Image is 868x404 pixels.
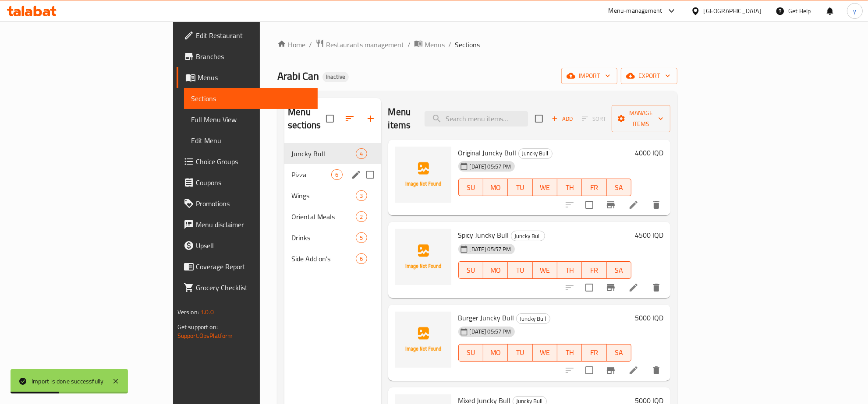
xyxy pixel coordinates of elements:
button: SA [607,179,631,196]
button: Branch-specific-item [600,360,621,381]
span: y [853,6,856,16]
span: Select to update [580,361,599,379]
a: Upsell [177,235,318,256]
span: 6 [332,171,342,179]
span: Upsell [196,240,311,251]
a: Edit Menu [184,130,318,151]
span: Version: [177,306,199,318]
span: SA [610,346,628,359]
span: Wings [291,190,356,201]
a: Restaurants management [315,39,404,50]
button: SU [458,261,483,279]
span: 3 [356,192,366,200]
span: Sections [191,93,311,104]
div: Pizza6edit [284,164,381,185]
span: Coupons [196,177,311,188]
span: SU [462,346,480,359]
a: Edit Restaurant [177,25,318,46]
input: search [425,111,528,126]
span: Drinks [291,232,356,243]
span: Menu disclaimer [196,219,311,230]
span: Menus [198,72,311,83]
span: SU [462,264,480,277]
span: WE [536,346,554,359]
a: Sections [184,88,318,109]
span: TH [561,346,578,359]
a: Menu disclaimer [177,214,318,235]
span: export [628,70,670,81]
span: Select section [530,109,548,128]
a: Choice Groups [177,151,318,172]
img: Spicy Juncky Bull [395,229,451,285]
button: Branch-specific-item [600,277,621,298]
a: Menus [177,67,318,88]
div: [GEOGRAPHIC_DATA] [704,6,762,16]
span: Promotions [196,198,311,209]
span: Add [550,114,574,124]
span: Full Menu View [191,114,311,125]
div: Import is done successfully [32,376,103,386]
span: FR [585,346,603,359]
a: Promotions [177,193,318,214]
span: Side Add on's [291,253,356,264]
button: TH [557,261,582,279]
a: Edit menu item [628,365,639,376]
span: TH [561,264,578,277]
a: Coupons [177,172,318,193]
button: TU [508,344,532,362]
span: Spicy Juncky Bull [458,228,509,242]
span: Select all sections [321,109,339,128]
span: Burger Juncky Bull [458,311,514,324]
span: Grocery Checklist [196,282,311,293]
span: Sections [455,39,480,50]
span: WE [536,264,554,277]
span: import [568,70,610,81]
span: [DATE] 05:57 PM [466,162,515,171]
span: Coverage Report [196,261,311,272]
button: Add [548,112,576,126]
li: / [407,39,411,50]
span: Choice Groups [196,156,311,167]
div: items [356,148,367,159]
button: TH [557,179,582,196]
span: Select to update [580,196,599,214]
a: Support.OpsPlatform [177,330,233,341]
span: Manage items [619,108,663,130]
div: Juncky Bull [516,313,550,324]
span: WE [536,181,554,194]
a: Edit menu item [628,200,639,210]
button: TH [557,344,582,362]
button: MO [483,179,508,196]
span: Original Juncky Bull [458,146,517,159]
span: Edit Menu [191,135,311,146]
span: MO [487,181,504,194]
span: 6 [356,255,366,263]
span: SU [462,181,480,194]
button: WE [533,261,557,279]
span: [DATE] 05:57 PM [466,327,515,336]
span: TH [561,181,578,194]
button: Add section [360,108,381,129]
span: Juncky Bull [291,148,356,159]
div: Juncky Bull [511,231,545,241]
span: Sort sections [339,108,360,129]
a: Edit menu item [628,282,639,293]
a: Coverage Report [177,256,318,277]
a: Full Menu View [184,109,318,130]
span: SA [610,264,628,277]
button: Branch-specific-item [600,194,621,215]
div: Wings3 [284,185,381,206]
span: 4 [356,150,366,158]
span: Inactive [322,73,349,81]
button: TU [508,179,532,196]
li: / [448,39,451,50]
button: delete [646,277,667,298]
button: export [621,68,677,84]
button: SU [458,344,483,362]
button: FR [582,179,606,196]
div: items [331,169,342,180]
span: [DATE] 05:57 PM [466,245,515,253]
